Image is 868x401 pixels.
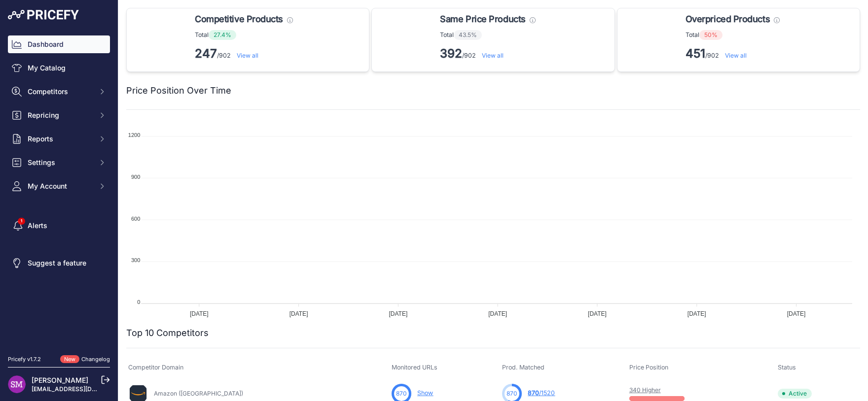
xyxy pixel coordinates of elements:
a: View all [725,52,747,59]
h2: Top 10 Competitors [126,326,209,340]
a: Suggest a feature [8,254,110,272]
p: /902 [686,46,780,62]
button: My Account [8,177,110,195]
a: View all [482,52,504,59]
span: Competitors [28,87,92,97]
tspan: [DATE] [190,310,209,317]
a: Dashboard [8,35,110,53]
span: Overpriced Products [686,12,770,26]
strong: 392 [440,46,462,61]
tspan: [DATE] [389,310,407,317]
tspan: 900 [131,174,140,180]
a: Amazon ([GEOGRAPHIC_DATA]) [154,390,243,397]
a: [EMAIL_ADDRESS][DOMAIN_NAME] [32,385,135,393]
button: Competitors [8,83,110,100]
span: Reports [28,134,92,144]
a: My Catalog [8,59,110,77]
button: Reports [8,130,110,148]
p: /902 [440,46,535,62]
div: Pricefy v1.7.2 [8,355,41,364]
a: Changelog [81,356,110,363]
a: Alerts [8,217,110,234]
span: 870 [396,389,407,398]
span: Repricing [28,110,92,120]
tspan: 1200 [128,132,140,138]
tspan: [DATE] [687,310,706,317]
span: 27.4% [209,30,236,40]
tspan: [DATE] [787,310,806,317]
p: Total [195,30,293,40]
span: Active [778,389,812,399]
span: My Account [28,181,92,191]
span: 50% [699,30,723,40]
tspan: 0 [137,299,140,305]
tspan: [DATE] [289,310,308,317]
a: [PERSON_NAME] [32,376,88,384]
span: Status [778,364,796,371]
strong: 451 [686,46,705,61]
span: Competitive Products [195,12,283,26]
span: Monitored URLs [392,364,437,371]
h2: Price Position Over Time [126,84,231,98]
span: New [60,355,79,364]
p: Total [440,30,535,40]
tspan: [DATE] [488,310,507,317]
tspan: 300 [131,257,140,263]
a: View all [237,52,258,59]
img: Pricefy Logo [8,10,79,20]
tspan: [DATE] [588,310,607,317]
a: Show [417,389,433,397]
span: Competitor Domain [128,364,183,371]
span: Same Price Products [440,12,525,26]
p: Total [686,30,780,40]
a: 870/1520 [528,389,555,397]
span: 870 [528,389,539,397]
span: 870 [506,389,517,398]
button: Repricing [8,106,110,124]
a: 340 Higher [629,386,661,394]
button: Settings [8,154,110,171]
span: Prod. Matched [502,364,544,371]
nav: Sidebar [8,35,110,343]
strong: 247 [195,46,217,61]
span: Price Position [629,364,668,371]
span: Settings [28,158,92,167]
span: 43.5% [454,30,482,40]
tspan: 600 [131,216,140,222]
p: /902 [195,46,293,62]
